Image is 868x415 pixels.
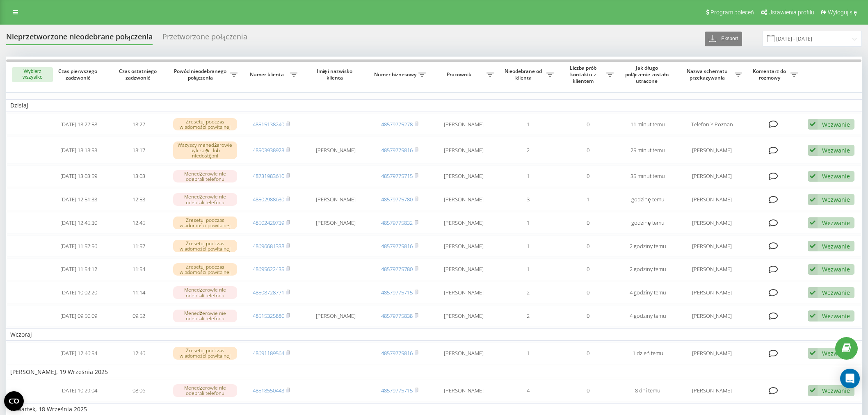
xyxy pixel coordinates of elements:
td: [PERSON_NAME] [430,235,498,257]
div: Zresetuj podczas wiadomości powitalnej [173,263,238,276]
td: [DATE] 10:29:04 [49,380,109,401]
div: Wezwanie [822,387,850,394]
td: 3 [498,189,558,210]
td: [PERSON_NAME] [678,258,746,280]
td: 4 godziny temu [618,282,678,303]
a: 48579775715 [381,172,413,180]
div: Przetworzone połączenia [162,32,247,45]
div: Wezwanie [822,121,850,128]
td: 11:54 [109,258,169,280]
div: Wezwanie [822,242,850,250]
span: Numer biznesowy [374,71,418,78]
div: Zresetuj podczas wiadomości powitalnej [173,240,238,252]
td: 1 [498,258,558,280]
div: Wezwanie [822,146,850,154]
td: 2 [498,305,558,327]
td: [PERSON_NAME] [678,235,746,257]
span: Nieodebrane od klienta [502,68,546,81]
td: 0 [558,305,618,327]
div: Wezwanie [822,312,850,320]
td: 1 [558,189,618,210]
td: 2 [498,137,558,164]
a: 48515325880 [253,312,284,319]
td: [DATE] 12:45:30 [49,212,109,234]
a: 48502429739 [253,219,284,226]
td: [PERSON_NAME] [302,189,370,210]
div: Menedżerowie nie odebrali telefonu [173,310,238,322]
td: 1 [498,212,558,234]
div: Open Intercom Messenger [840,369,860,388]
div: Wezwanie [822,196,850,203]
td: [PERSON_NAME] [302,305,370,327]
td: 0 [558,258,618,280]
span: Nazwa schematu przekazywania [682,68,735,81]
td: 13:17 [109,137,169,164]
a: 48579775832 [381,219,413,226]
span: Wyloguj się [828,9,857,16]
td: 25 minut temu [618,137,678,164]
td: [PERSON_NAME] [302,212,370,234]
div: Nieprzetworzone nieodebrane połączenia [6,32,153,45]
td: [PERSON_NAME] [678,282,746,303]
a: 48518550443 [253,387,284,394]
span: Imię i nazwisko klienta [308,68,363,81]
td: godzinę temu [618,189,678,210]
a: 48508728771 [253,289,284,296]
a: 48502988630 [253,196,284,203]
td: [PERSON_NAME] [678,380,746,401]
span: Liczba prób kontaktu z klientem [562,65,606,84]
td: 0 [558,212,618,234]
td: 0 [558,235,618,257]
td: 1 [498,235,558,257]
td: 0 [558,380,618,401]
span: Pracownik [434,71,487,78]
a: 48579775780 [381,265,413,273]
a: 48503938923 [253,146,284,154]
span: Numer klienta [246,71,290,78]
td: [PERSON_NAME] [430,165,498,187]
td: [PERSON_NAME] [430,258,498,280]
td: [PERSON_NAME] [430,282,498,303]
td: [PERSON_NAME] [678,137,746,164]
td: 4 [498,380,558,401]
td: 11:14 [109,282,169,303]
a: 48579775816 [381,146,413,154]
a: 48731983610 [253,172,284,180]
span: Jak długo połączenie zostało utracone [625,65,671,84]
td: 0 [558,114,618,135]
td: [PERSON_NAME] [678,165,746,187]
td: [PERSON_NAME] [678,342,746,364]
td: 09:52 [109,305,169,327]
td: [PERSON_NAME] [430,137,498,164]
a: 48579775816 [381,242,413,250]
a: 48579775715 [381,387,413,394]
div: Wszyscy menedżerowie byli zajęci lub niedostępni [173,141,238,160]
td: [PERSON_NAME], 19 Września 2025 [6,366,862,378]
div: Zresetuj podczas wiadomości powitalnej [173,347,238,359]
td: [DATE] 13:13:53 [49,137,109,164]
div: Zresetuj podczas wiadomości powitalnej [173,217,238,229]
td: 12:45 [109,212,169,234]
a: 48579775838 [381,312,413,319]
div: Menedżerowie nie odebrali telefonu [173,170,238,182]
button: Open CMP widget [4,391,24,411]
td: [PERSON_NAME] [430,305,498,327]
a: 48696681338 [253,242,284,250]
button: Eksport [705,32,742,46]
td: [DATE] 12:46:54 [49,342,109,364]
div: Menedżerowie nie odebrali telefonu [173,384,238,397]
td: 4 godziny temu [618,305,678,327]
a: 48579775816 [381,349,413,357]
a: 48579775278 [381,121,413,128]
a: 48579775715 [381,289,413,296]
td: godzinę temu [618,212,678,234]
td: 8 dni temu [618,380,678,401]
td: 0 [558,165,618,187]
a: 48579775780 [381,196,413,203]
span: Program poleceń [710,9,754,16]
td: Telefon Y Poznan [678,114,746,135]
td: 11 minut temu [618,114,678,135]
td: [DATE] 11:54:12 [49,258,109,280]
td: 1 [498,114,558,135]
td: 2 godziny temu [618,258,678,280]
